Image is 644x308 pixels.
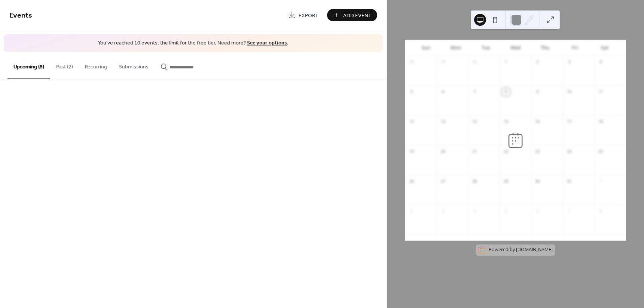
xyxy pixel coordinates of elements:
[470,178,479,186] div: 28
[79,52,113,78] button: Recurring
[439,207,447,216] div: 3
[9,8,32,23] span: Events
[533,148,541,156] div: 23
[411,40,441,55] div: Sun
[533,118,541,126] div: 16
[299,12,318,19] span: Export
[408,88,416,96] div: 5
[565,148,573,156] div: 24
[565,178,573,186] div: 31
[470,118,479,126] div: 14
[533,58,541,66] div: 2
[590,40,620,55] div: Sat
[408,178,416,186] div: 26
[500,40,530,55] div: Wed
[50,52,79,78] button: Past (2)
[565,88,573,96] div: 10
[247,38,287,48] a: See your options
[502,178,510,186] div: 29
[439,148,447,156] div: 20
[502,118,510,126] div: 15
[489,246,553,253] div: Powered by
[439,58,447,66] div: 29
[113,52,155,78] button: Submissions
[7,52,50,79] button: Upcoming (8)
[471,40,501,55] div: Tue
[530,40,560,55] div: Thu
[470,148,479,156] div: 21
[533,88,541,96] div: 9
[565,207,573,216] div: 7
[502,207,510,216] div: 5
[441,40,471,55] div: Mon
[408,118,416,126] div: 12
[502,148,510,156] div: 22
[11,40,375,47] span: You've reached 10 events, the limit for the free tier. Need more? .
[596,178,605,186] div: 1
[560,40,590,55] div: Fri
[502,58,510,66] div: 1
[408,148,416,156] div: 19
[439,88,447,96] div: 6
[565,118,573,126] div: 17
[596,88,605,96] div: 11
[470,58,479,66] div: 30
[502,88,510,96] div: 8
[439,118,447,126] div: 13
[533,207,541,216] div: 6
[408,58,416,66] div: 28
[283,9,324,21] a: Export
[596,58,605,66] div: 4
[408,207,416,216] div: 2
[470,207,479,216] div: 4
[439,178,447,186] div: 27
[565,58,573,66] div: 3
[533,178,541,186] div: 30
[596,148,605,156] div: 25
[516,246,553,253] a: [DOMAIN_NAME]
[470,88,479,96] div: 7
[596,118,605,126] div: 18
[596,207,605,216] div: 8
